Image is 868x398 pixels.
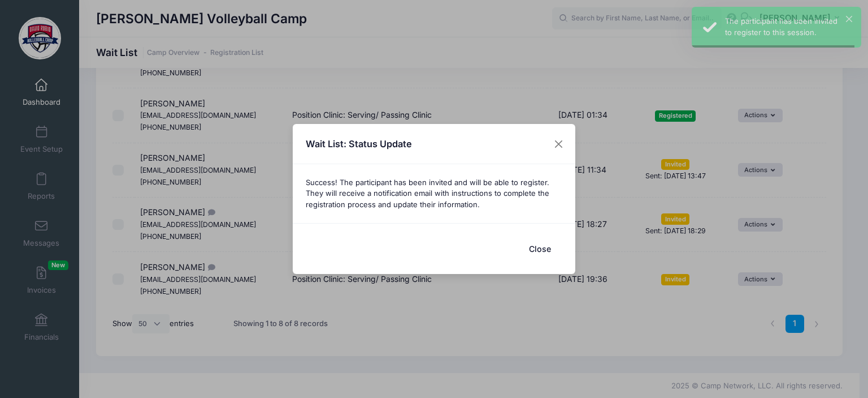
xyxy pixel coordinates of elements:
h4: Wait List: Status Update [306,137,412,151]
button: Close [549,134,569,154]
button: Close [517,237,562,261]
div: Success! The participant has been invited and will be able to register. They will receive a notif... [293,164,575,223]
div: The participant has been invited to register to this session. [725,16,852,38]
button: × [846,16,852,22]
